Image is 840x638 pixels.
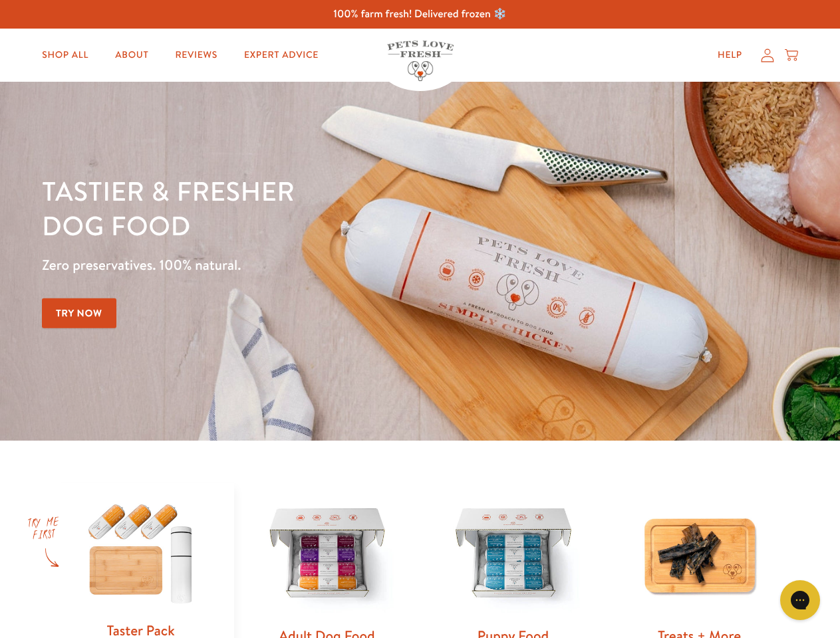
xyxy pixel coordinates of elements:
[104,42,159,68] a: About
[707,42,753,68] a: Help
[31,42,99,68] a: Shop All
[233,42,329,68] a: Expert Advice
[42,253,546,277] p: Zero preservatives. 100% natural.
[42,173,546,243] h1: Tastier & fresher dog food
[387,41,454,81] img: Pets Love Fresh
[164,42,227,68] a: Reviews
[773,576,827,625] iframe: Gorgias live chat messenger
[42,298,116,328] a: Try Now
